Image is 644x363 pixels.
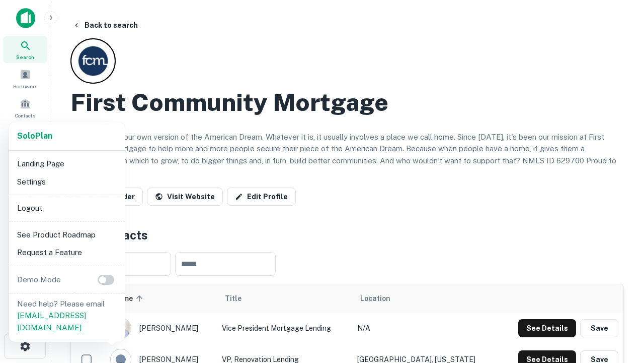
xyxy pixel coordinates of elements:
li: Request a Feature [13,244,121,262]
li: Logout [13,199,121,217]
p: Need help? Please email [17,298,117,334]
li: Landing Page [13,155,121,173]
iframe: Chat Widget [594,250,644,298]
a: [EMAIL_ADDRESS][DOMAIN_NAME] [17,311,86,332]
p: Demo Mode [13,274,65,286]
li: See Product Roadmap [13,226,121,244]
a: SoloPlan [17,130,52,142]
li: Settings [13,173,121,191]
strong: Solo Plan [17,131,52,141]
